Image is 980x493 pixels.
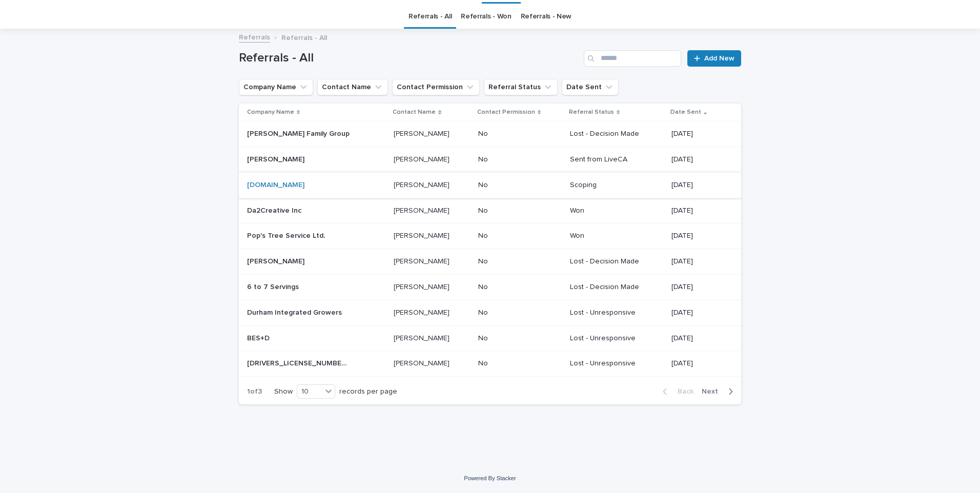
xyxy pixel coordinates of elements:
[655,387,698,396] button: Back
[570,334,663,343] p: Lost - Unresponsive
[239,300,741,325] tr: Durham Integrated GrowersDurham Integrated Growers [PERSON_NAME][PERSON_NAME] NoLost - Unresponsi...
[671,334,725,343] p: [DATE]
[478,207,562,215] p: No
[570,207,663,215] p: Won
[394,204,452,215] p: [PERSON_NAME]
[394,332,452,343] p: [PERSON_NAME]
[671,388,693,395] span: Back
[477,107,535,118] p: Contact Permission
[394,281,452,292] p: [PERSON_NAME]
[274,387,293,396] p: Show
[239,223,741,249] tr: Pop's Tree Service Ltd.Pop's Tree Service Ltd. [PERSON_NAME][PERSON_NAME] NoWon[DATE]
[671,207,725,215] p: [DATE]
[239,325,741,351] tr: BES+DBES+D [PERSON_NAME][PERSON_NAME] NoLost - Unresponsive[DATE]
[247,255,307,266] p: [PERSON_NAME]
[478,130,562,138] p: No
[239,51,580,66] h1: Referrals - All
[698,387,741,396] button: Next
[671,232,725,240] p: [DATE]
[478,181,562,190] p: No
[239,121,741,147] tr: [PERSON_NAME] Family Group[PERSON_NAME] Family Group [PERSON_NAME][PERSON_NAME] NoLost - Decision...
[570,155,663,164] p: Sent from LiveCA
[247,181,304,189] a: [DOMAIN_NAME]
[281,31,327,43] p: Referrals - All
[562,79,619,95] button: Date Sent
[239,379,270,404] p: 1 of 3
[464,475,516,481] a: Powered By Stacker
[671,155,725,164] p: [DATE]
[570,130,663,138] p: Lost - Decision Made
[704,55,734,62] span: Add New
[239,147,741,172] tr: [PERSON_NAME][PERSON_NAME] [PERSON_NAME][PERSON_NAME] NoSent from LiveCA[DATE]
[394,255,452,266] p: [PERSON_NAME]
[317,79,388,95] button: Contact Name
[239,198,741,223] tr: Da2Creative IncDa2Creative Inc [PERSON_NAME][PERSON_NAME] NoWon[DATE]
[478,257,562,266] p: No
[687,50,741,67] a: Add New
[702,388,724,395] span: Next
[239,351,741,377] tr: [DRIVERS_LICENSE_NUMBER]Albertainc.[DRIVERS_LICENSE_NUMBER]Albertainc. [PERSON_NAME][PERSON_NAME]...
[478,334,562,343] p: No
[521,5,571,29] a: Referrals - New
[670,107,701,118] p: Date Sent
[570,232,663,240] p: Won
[478,155,562,164] p: No
[247,128,352,138] p: [PERSON_NAME] Family Group
[478,232,562,240] p: No
[570,181,663,190] p: Scoping
[239,249,741,275] tr: [PERSON_NAME][PERSON_NAME] [PERSON_NAME][PERSON_NAME] NoLost - Decision Made[DATE]
[247,230,327,240] p: Pop's Tree Service Ltd.
[239,79,313,95] button: Company Name
[671,130,725,138] p: [DATE]
[478,309,562,317] p: No
[239,274,741,300] tr: 6 to 7 Servings6 to 7 Servings [PERSON_NAME][PERSON_NAME] NoLost - Decision Made[DATE]
[394,230,452,240] p: [PERSON_NAME]
[394,306,452,317] p: [PERSON_NAME]
[339,387,397,396] p: records per page
[247,153,307,164] p: [PERSON_NAME]
[671,309,725,317] p: [DATE]
[584,50,681,67] input: Search
[247,281,301,292] p: 6 to 7 Servings
[394,357,452,368] p: [PERSON_NAME]
[394,179,452,190] p: [PERSON_NAME]
[478,359,562,368] p: No
[394,128,452,138] p: [PERSON_NAME]
[671,283,725,292] p: [DATE]
[570,359,663,368] p: Lost - Unresponsive
[393,107,436,118] p: Contact Name
[239,31,270,43] a: Referrals
[671,359,725,368] p: [DATE]
[247,332,272,343] p: BES+D
[484,79,558,95] button: Referral Status
[247,357,352,368] p: [DRIVERS_LICENSE_NUMBER]Albertainc.
[409,5,452,29] a: Referrals - All
[570,257,663,266] p: Lost - Decision Made
[671,181,725,190] p: [DATE]
[570,309,663,317] p: Lost - Unresponsive
[247,306,344,317] p: Durham Integrated Growers
[461,5,511,29] a: Referrals - Won
[671,257,725,266] p: [DATE]
[478,283,562,292] p: No
[239,172,741,198] tr: [DOMAIN_NAME] [PERSON_NAME][PERSON_NAME] NoScoping[DATE]
[569,107,614,118] p: Referral Status
[247,204,303,215] p: Da2Creative Inc
[297,386,322,397] div: 10
[394,153,452,164] p: [PERSON_NAME]
[247,107,294,118] p: Company Name
[570,283,663,292] p: Lost - Decision Made
[392,79,480,95] button: Contact Permission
